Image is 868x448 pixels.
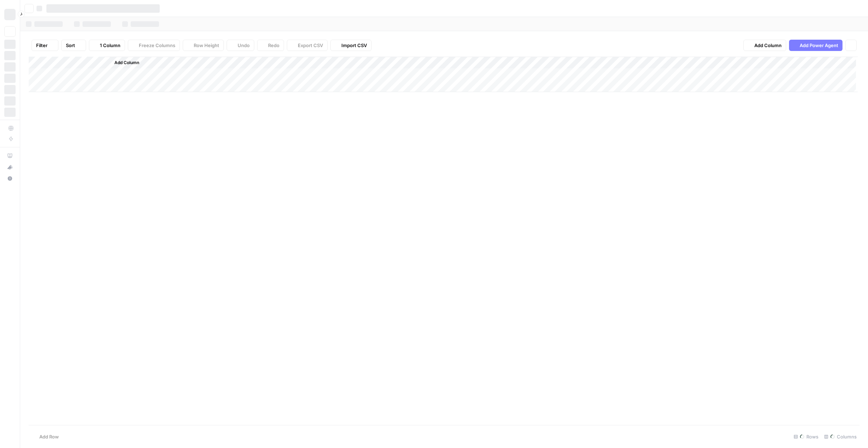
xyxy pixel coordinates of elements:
[36,42,47,49] span: Filter
[194,42,219,49] span: Row Height
[128,40,180,51] button: Freeze Columns
[39,433,59,440] span: Add Row
[29,431,63,442] button: Add Row
[139,42,175,49] span: Freeze Columns
[5,162,15,172] div: What's new?
[238,42,250,49] span: Undo
[341,42,367,49] span: Import CSV
[268,42,279,49] span: Redo
[789,40,843,51] button: Add Power Agent
[791,431,821,442] div: Rows
[4,161,16,173] button: What's new?
[257,40,284,51] button: Redo
[114,59,139,66] span: Add Column
[183,40,224,51] button: Row Height
[4,173,16,184] button: Help + Support
[227,40,254,51] button: Undo
[743,40,786,51] button: Add Column
[287,40,328,51] button: Export CSV
[4,150,16,161] a: AirOps Academy
[32,40,58,51] button: Filter
[298,42,323,49] span: Export CSV
[330,40,371,51] button: Import CSV
[61,40,86,51] button: Sort
[800,42,838,49] span: Add Power Agent
[89,40,125,51] button: 1 Column
[66,42,75,49] span: Sort
[754,42,782,49] span: Add Column
[105,58,142,67] button: Add Column
[821,431,860,442] div: Columns
[100,42,120,49] span: 1 Column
